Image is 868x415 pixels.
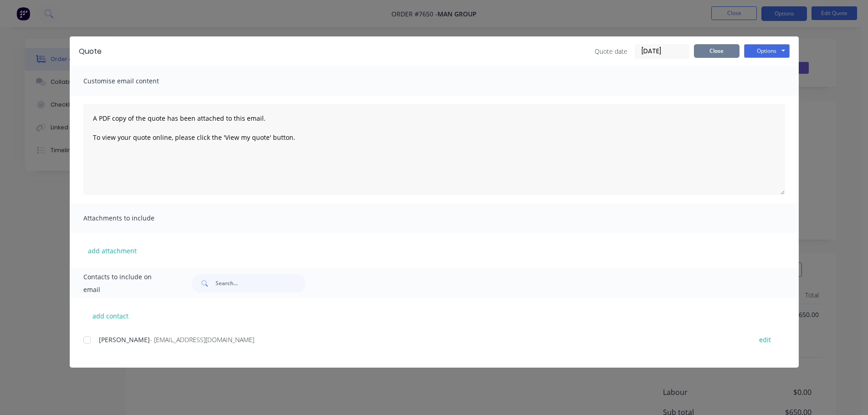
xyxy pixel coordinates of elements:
div: Quote [79,46,102,57]
button: Options [744,44,790,58]
span: - [EMAIL_ADDRESS][DOMAIN_NAME] [150,335,254,344]
button: add attachment [83,244,141,257]
button: add contact [83,309,138,323]
button: edit [754,333,776,346]
span: Attachments to include [83,212,184,225]
textarea: A PDF copy of the quote has been attached to this email. To view your quote online, please click ... [83,104,785,195]
input: Search... [216,274,306,292]
button: Close [694,44,740,58]
span: Quote date [595,46,627,56]
span: [PERSON_NAME] [99,335,150,344]
span: Customise email content [83,75,184,87]
span: Contacts to include on email [83,271,169,296]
